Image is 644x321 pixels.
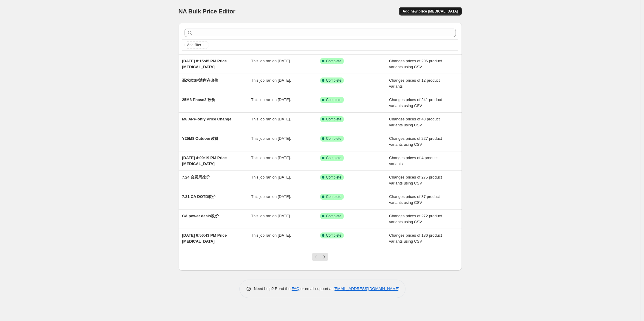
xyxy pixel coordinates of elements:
span: This job ran on [DATE]. [251,156,291,160]
span: [DATE] 8:15:45 PM Price [MEDICAL_DATA] [182,59,227,69]
span: This job ran on [DATE]. [251,117,291,121]
span: Complete [326,233,341,238]
span: Complete [326,194,341,199]
span: Complete [326,78,341,83]
span: Complete [326,97,341,102]
span: This job ran on [DATE]. [251,214,291,218]
span: Add new price [MEDICAL_DATA] [402,9,458,14]
a: FAQ [292,286,299,291]
span: Changes prices of 275 product variants using CSV [389,175,442,185]
span: Complete [326,136,341,141]
span: Complete [326,117,341,122]
span: Complete [326,175,341,180]
span: Changes prices of 186 product variants using CSV [389,233,442,244]
a: [EMAIL_ADDRESS][DOMAIN_NAME] [334,286,399,291]
span: This job ran on [DATE]. [251,97,291,102]
nav: Pagination [312,253,328,261]
span: This job ran on [DATE]. [251,59,291,63]
span: This job ran on [DATE]. [251,78,291,83]
span: Changes prices of 37 product variants using CSV [389,194,440,205]
span: Changes prices of 227 product variants using CSV [389,136,442,147]
span: Add filter [187,43,201,47]
span: Complete [326,59,341,63]
span: 7.24 会员周改价 [182,175,210,179]
span: Changes prices of 4 product variants [389,156,438,166]
span: Changes prices of 272 product variants using CSV [389,214,442,224]
span: Changes prices of 241 product variants using CSV [389,97,442,108]
span: This job ran on [DATE]. [251,136,291,141]
span: Changes prices of 48 product variants using CSV [389,117,440,127]
span: or email support at [299,286,334,291]
span: 7.21 CA DOTD改价 [182,194,216,199]
button: Add filter [185,41,208,49]
span: This job ran on [DATE]. [251,175,291,179]
span: Complete [326,156,341,160]
span: NA Bulk Price Editor [179,8,236,15]
span: M8 APP-only Price Change [182,117,232,121]
span: Changes prices of 12 product variants [389,78,440,89]
span: [DATE] 4:09:19 PM Price [MEDICAL_DATA] [182,156,227,166]
button: Next [320,253,328,261]
span: 25M8 Phase2 改价 [182,97,215,102]
span: Y25M8 Outdoor改价 [182,136,219,141]
span: CA power deals改价 [182,214,219,218]
span: This job ran on [DATE]. [251,233,291,238]
span: This job ran on [DATE]. [251,194,291,199]
button: Add new price [MEDICAL_DATA] [399,7,462,15]
span: Complete [326,214,341,218]
span: Changes prices of 206 product variants using CSV [389,59,442,69]
span: [DATE] 6:56:43 PM Price [MEDICAL_DATA] [182,233,227,244]
span: 高水位SP清库存改价 [182,78,218,83]
span: Need help? Read the [254,286,292,291]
